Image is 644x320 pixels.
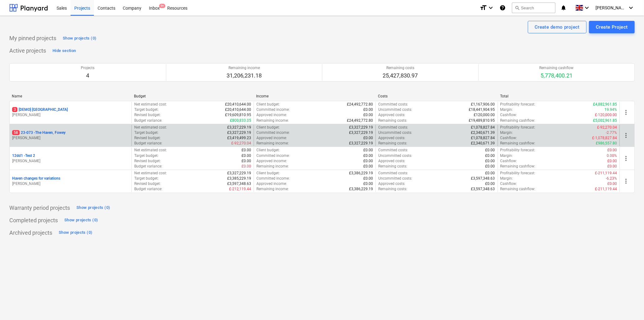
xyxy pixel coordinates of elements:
span: [PERSON_NAME] [596,5,627,10]
p: Remaining costs [383,65,418,71]
p: £24,492,772.80 [347,118,373,123]
p: Budget variance : [134,186,162,192]
p: £0.00 [363,181,373,186]
p: Remaining costs : [378,118,407,123]
p: Profitability forecast : [500,148,536,153]
p: £1,078,827.84 [471,135,495,141]
p: Active projects [9,47,46,54]
p: Approved costs : [378,112,405,118]
i: keyboard_arrow_down [627,4,635,12]
p: £-92,270.04 [231,141,251,146]
p: 23-073 - The Haven, Fowey [12,130,66,135]
button: Show projects (0) [63,215,99,225]
p: £20,410,644.00 [225,107,251,112]
p: Cashflow : [500,181,517,186]
p: £0.00 [363,176,373,181]
p: 31,206,231.18 [227,72,262,79]
p: Budget variance : [134,118,162,123]
p: -6.23% [606,176,617,181]
p: £4,882,961.85 [593,102,617,107]
p: £24,492,772.80 [347,102,373,107]
p: Completed projects [9,217,58,224]
p: £20,410,644.00 [225,102,251,107]
p: Cashflow : [500,135,517,141]
p: £0.00 [607,181,617,186]
p: £0.00 [363,112,373,118]
p: Remaining costs : [378,164,407,169]
p: Budget variance : [134,164,162,169]
p: Remaining cashflow : [500,118,536,123]
p: Remaining income : [256,186,289,192]
p: £-120,000.00 [595,112,617,118]
p: £0.00 [607,148,617,153]
p: [PERSON_NAME] [12,181,129,186]
p: £3,419,499.23 [227,135,251,141]
span: search [515,5,520,10]
p: Remaining costs : [378,186,407,192]
p: Cashflow : [500,158,517,164]
p: £3,386,229.19 [349,171,373,176]
p: £5,002,961.85 [593,118,617,123]
p: Committed costs : [378,102,408,107]
i: keyboard_arrow_down [583,4,591,12]
span: more_vert [622,155,630,162]
span: more_vert [622,109,630,116]
i: Knowledge base [499,4,506,12]
p: Remaining income : [256,118,289,123]
p: 25,427,830.97 [383,72,418,79]
p: £0.00 [485,153,495,158]
p: £0.00 [363,135,373,141]
p: Uncommitted costs : [378,130,412,135]
p: £2,340,671.39 [471,141,495,146]
div: Show projects (0) [59,229,92,236]
p: Committed income : [256,176,290,181]
div: 3[DEMO] [GEOGRAPHIC_DATA][PERSON_NAME] [12,107,129,118]
span: 3 [12,107,17,112]
p: [PERSON_NAME] [12,158,129,164]
p: Approved income : [256,158,287,164]
p: Revised budget : [134,158,161,164]
p: Client budget : [256,102,280,107]
div: Hide section [53,47,76,54]
p: Remaining cashflow [539,65,573,71]
p: £0.00 [607,164,617,169]
span: 9+ [159,4,165,8]
p: £3,597,348.63 [471,176,495,181]
p: Budget variance : [134,141,162,146]
p: £-211,119.44 [595,171,617,176]
p: Uncommitted costs : [378,153,412,158]
div: Create Project [596,23,628,31]
p: £1,167,906.00 [471,102,495,107]
p: Projects [81,65,94,71]
p: Haven changes for variations [12,176,60,181]
p: £800,833.05 [230,118,251,123]
p: £3,327,229.19 [349,141,373,146]
button: Show projects (0) [61,33,98,43]
p: Client budget : [256,171,280,176]
p: £0.00 [363,148,373,153]
p: Profitability forecast : [500,125,536,130]
i: notifications [560,4,567,12]
p: Client budget : [256,125,280,130]
div: 5823-073 -The Haven, Fowey[PERSON_NAME] [12,130,129,141]
p: Remaining cashflow : [500,186,536,192]
p: Margin : [500,130,513,135]
p: £2,340,671.39 [471,130,495,135]
p: 12dd1 - Test 2 [12,153,35,158]
p: Net estimated cost : [134,125,167,130]
p: £0.00 [363,107,373,112]
p: [DEMO] [GEOGRAPHIC_DATA] [12,107,68,112]
p: Target budget : [134,130,159,135]
i: keyboard_arrow_down [487,4,494,12]
p: Cashflow : [500,112,517,118]
p: £0.00 [485,164,495,169]
p: £0.00 [363,153,373,158]
p: Committed income : [256,153,290,158]
p: Warranty period projects [9,204,70,212]
p: £0.00 [485,171,495,176]
p: Committed costs : [378,148,408,153]
p: £0.00 [241,148,251,153]
p: £0.00 [363,164,373,169]
p: £0.00 [363,158,373,164]
p: Committed income : [256,130,290,135]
